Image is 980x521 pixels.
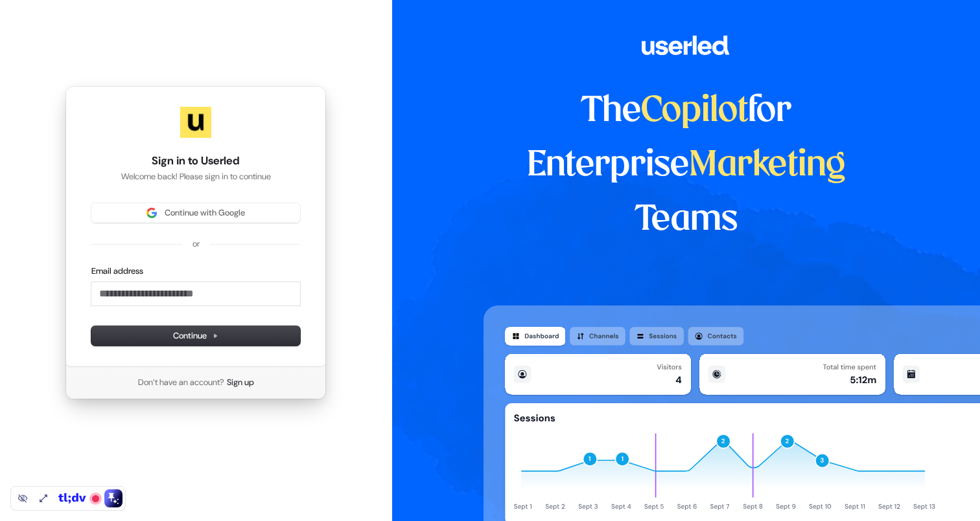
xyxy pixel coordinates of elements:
h1: The for Enterprise Teams [484,84,889,247]
button: Continue [91,326,300,346]
a: Sign up [227,377,254,388]
span: Continue [173,330,218,342]
p: or [192,238,200,250]
span: Continue with Google [165,207,245,219]
span: Marketing [689,149,846,183]
p: Welcome back! Please sign in to continue [91,171,300,183]
span: Don’t have an account? [138,377,224,388]
label: Email address [91,265,143,277]
img: Userled [180,107,211,138]
span: Copilot [641,94,748,128]
h1: Sign in to Userled [91,153,300,169]
img: Sign in with Google [146,208,157,218]
button: Sign in with GoogleContinue with Google [91,203,300,223]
